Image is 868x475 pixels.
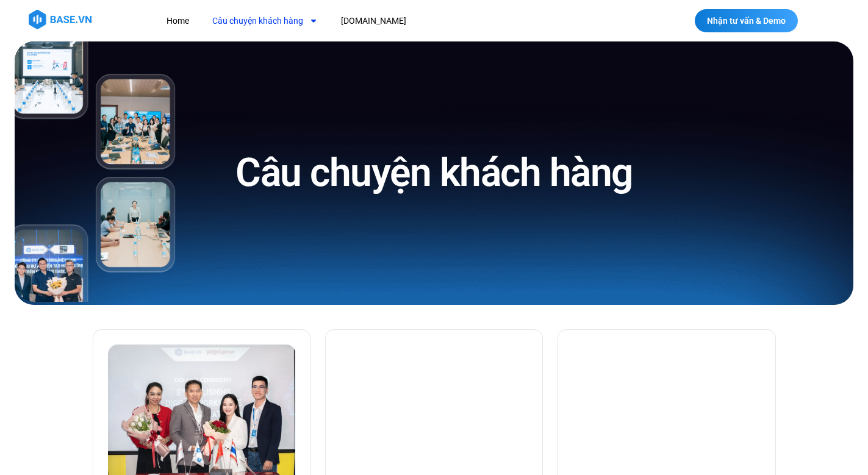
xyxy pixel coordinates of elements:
a: Nhận tư vấn & Demo [695,9,798,32]
nav: Menu [157,10,620,32]
span: Nhận tư vấn & Demo [707,16,786,25]
a: Câu chuyện khách hàng [203,10,327,32]
a: Home [157,10,198,32]
h1: Câu chuyện khách hàng [235,148,633,198]
a: [DOMAIN_NAME] [332,10,415,32]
